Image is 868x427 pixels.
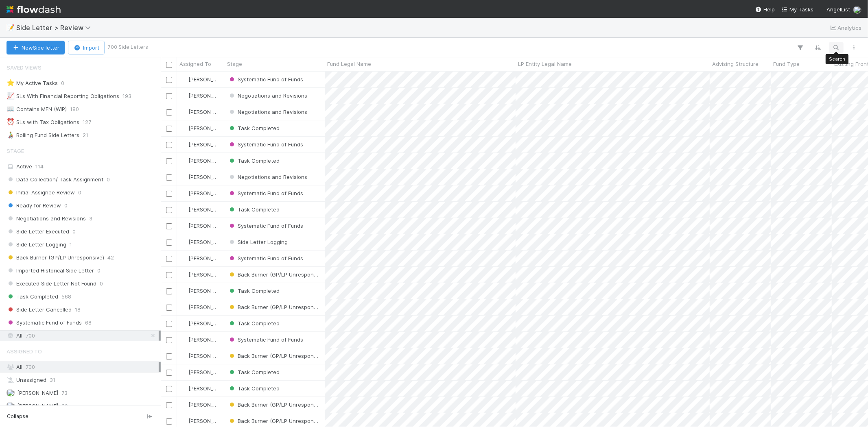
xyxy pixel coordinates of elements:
img: avatar_6177bb6d-328c-44fd-b6eb-4ffceaabafa4.png [181,401,187,408]
span: Side Letter Logging [228,239,288,245]
div: Back Burner (GP/LP Unresponsive) [228,270,321,279]
span: [PERSON_NAME] [188,222,230,229]
img: avatar_6177bb6d-328c-44fd-b6eb-4ffceaabafa4.png [181,206,187,213]
div: [PERSON_NAME] [180,335,221,344]
div: Contains MFN (WIP) [7,104,67,114]
span: LP Entity Legal Name [518,60,572,68]
div: [PERSON_NAME] [180,287,221,295]
span: [PERSON_NAME] [188,109,230,115]
span: Side Letter Cancelled [7,305,72,315]
span: Fund Type [773,60,800,68]
span: Stage [227,60,242,68]
span: Data Collection/ Task Assignment [7,174,103,185]
span: 0 [107,174,110,185]
span: [PERSON_NAME] [188,141,230,148]
span: Negotiations and Revisions [228,92,307,99]
span: Back Burner (GP/LP Unresponsive) [228,353,326,359]
div: [PERSON_NAME] [180,189,221,197]
img: avatar_6177bb6d-328c-44fd-b6eb-4ffceaabafa4.png [181,418,187,424]
span: 0 [78,187,81,198]
div: Negotiations and Revisions [228,91,307,100]
div: Systematic Fund of Funds [228,222,303,230]
img: avatar_218ae7b5-dcd5-4ccc-b5d5-7cc00ae2934f.png [181,239,187,245]
input: Toggle Row Selected [166,337,172,343]
span: Systematic Fund of Funds [228,141,303,148]
input: Toggle Row Selected [166,353,172,359]
div: Back Burner (GP/LP Unresponsive) [228,303,321,311]
div: [PERSON_NAME] [180,222,221,230]
span: [PERSON_NAME] [188,353,230,359]
span: Fund Legal Name [327,60,371,68]
div: Systematic Fund of Funds [228,335,303,344]
div: My Active Tasks [7,78,58,88]
img: avatar_218ae7b5-dcd5-4ccc-b5d5-7cc00ae2934f.png [181,353,187,359]
div: [PERSON_NAME] [180,417,221,425]
div: [PERSON_NAME] [180,254,221,262]
input: Toggle Row Selected [166,109,172,115]
span: Assigned To [179,60,211,68]
input: Toggle Row Selected [166,288,172,294]
a: My Tasks [781,5,813,13]
div: Task Completed [228,205,280,213]
div: Side Letter Logging [228,238,288,246]
div: [PERSON_NAME] [180,205,221,213]
span: 1 [70,240,72,250]
span: [PERSON_NAME] [188,336,230,343]
span: Back Burner (GP/LP Unresponsive) [228,401,326,408]
span: Negotiations and Revisions [228,109,307,115]
div: SLs With Financial Reporting Obligations [7,91,119,101]
div: All [7,331,159,341]
span: [PERSON_NAME] [17,390,58,396]
div: Active [7,161,159,172]
span: [PERSON_NAME] [17,403,58,409]
div: Negotiations and Revisions [228,108,307,116]
span: Back Burner (GP/LP Unresponsive) [228,418,326,424]
span: Systematic Fund of Funds [228,336,303,343]
img: avatar_6177bb6d-328c-44fd-b6eb-4ffceaabafa4.png [181,385,187,392]
img: avatar_6177bb6d-328c-44fd-b6eb-4ffceaabafa4.png [181,320,187,327]
span: 3 [89,213,92,224]
span: 69 [61,401,68,411]
span: Task Completed [7,292,58,302]
span: Task Completed [228,385,280,392]
span: 0 [100,279,103,289]
input: Toggle Row Selected [166,386,172,392]
span: Task Completed [228,206,280,213]
span: Systematic Fund of Funds [228,255,303,261]
div: All [7,362,159,372]
img: avatar_6177bb6d-328c-44fd-b6eb-4ffceaabafa4.png [181,92,187,99]
div: [PERSON_NAME] [180,319,221,327]
div: Systematic Fund of Funds [228,75,303,83]
span: Advising Structure [712,60,759,68]
img: avatar_6177bb6d-328c-44fd-b6eb-4ffceaabafa4.png [181,288,187,294]
input: Toggle Row Selected [166,402,172,408]
span: [PERSON_NAME] [188,401,230,408]
span: [PERSON_NAME] [188,92,230,99]
span: 568 [61,292,71,302]
span: 73 [61,388,68,398]
span: [PERSON_NAME] [188,271,230,278]
div: Task Completed [228,384,280,392]
input: Toggle Row Selected [166,305,172,311]
input: Toggle Row Selected [166,256,172,262]
input: Toggle Row Selected [166,207,172,213]
small: 700 Side Letters [108,44,148,51]
div: Rolling Fund Side Letters [7,130,79,140]
img: avatar_6177bb6d-328c-44fd-b6eb-4ffceaabafa4.png [181,222,187,229]
span: Task Completed [228,369,280,375]
div: [PERSON_NAME] [180,140,221,148]
input: Toggle All Rows Selected [166,62,172,68]
div: [PERSON_NAME] [180,384,221,392]
span: 31 [50,375,55,385]
span: 193 [122,91,131,101]
div: Task Completed [228,124,280,132]
img: avatar_6177bb6d-328c-44fd-b6eb-4ffceaabafa4.png [181,76,187,83]
span: [PERSON_NAME] [188,304,230,310]
span: Task Completed [228,288,280,294]
span: ⭐ [7,79,15,86]
img: avatar_6177bb6d-328c-44fd-b6eb-4ffceaabafa4.png [181,157,187,164]
input: Toggle Row Selected [166,321,172,327]
div: Back Burner (GP/LP Unresponsive) [228,401,321,409]
span: Systematic Fund of Funds [7,318,82,328]
span: 👨‍🦽 [7,131,15,138]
